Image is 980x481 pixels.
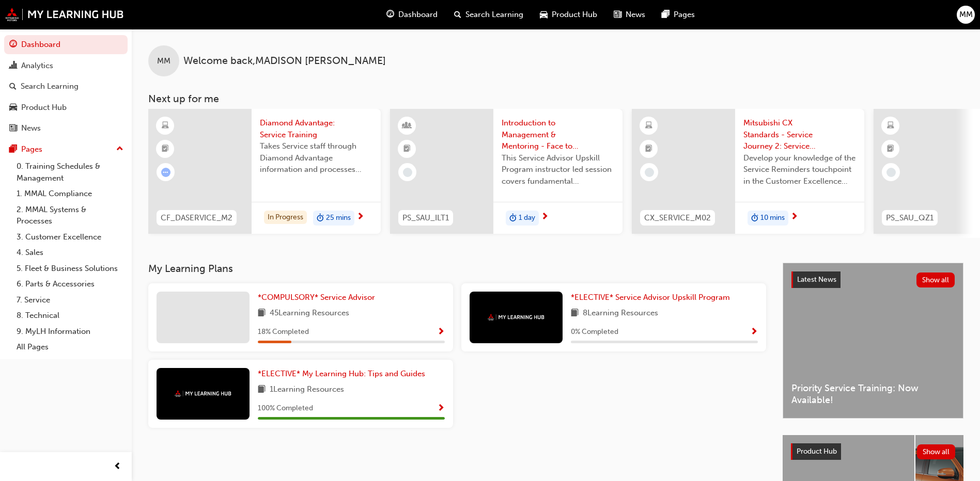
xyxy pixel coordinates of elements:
span: Product Hub [552,9,597,21]
span: Diamond Advantage: Service Training [260,117,372,140]
a: PS_SAU_ILT1Introduction to Management & Mentoring - Face to Face Instructor Led Training (Service... [390,109,623,234]
span: 45 Learning Resources [270,307,349,320]
a: Search Learning [4,77,128,96]
a: Analytics [4,56,128,75]
span: learningRecordVerb_ATTEMPT-icon [161,168,170,177]
span: Introduction to Management & Mentoring - Face to Face Instructor Led Training (Service Advisor Up... [502,117,614,152]
span: Show Progress [750,328,758,337]
button: Show all [916,272,955,287]
span: 1 Learning Resources [270,383,344,396]
span: 1 day [519,212,535,224]
a: *ELECTIVE* Service Advisor Upskill Program [571,292,734,303]
span: news-icon [9,124,17,133]
span: prev-icon [114,460,121,473]
span: duration-icon [751,212,758,225]
span: Show Progress [437,328,445,337]
span: Latest News [797,275,836,284]
a: 9. MyLH Information [12,324,128,340]
a: All Pages [12,339,128,355]
span: MM [157,55,170,67]
span: next-icon [790,213,798,222]
span: learningRecordVerb_NONE-icon [645,168,654,177]
span: CF_DASERVICE_M2 [161,212,232,224]
span: Welcome back , MADISON [PERSON_NAME] [183,55,386,67]
span: guage-icon [386,8,394,21]
img: mmal [175,390,231,397]
button: DashboardAnalyticsSearch LearningProduct HubNews [4,33,128,140]
div: News [21,122,41,134]
span: book-icon [258,307,266,320]
a: Product Hub [4,98,128,117]
a: Latest NewsShow allPriority Service Training: Now Available! [783,263,963,419]
a: 5. Fleet & Business Solutions [12,261,128,277]
span: Dashboard [398,9,438,21]
span: learningRecordVerb_NONE-icon [886,168,896,177]
a: 3. Customer Excellence [12,229,128,245]
button: Pages [4,140,128,159]
span: car-icon [540,8,548,21]
span: pages-icon [9,145,17,154]
a: CF_DASERVICE_M2Diamond Advantage: Service TrainingTakes Service staff through Diamond Advantage i... [148,109,381,234]
div: Product Hub [21,102,67,114]
span: PS_SAU_ILT1 [402,212,449,224]
span: MM [959,9,973,21]
a: search-iconSearch Learning [446,4,532,25]
a: 1. MMAL Compliance [12,186,128,202]
a: 4. Sales [12,245,128,261]
a: 7. Service [12,292,128,308]
span: book-icon [571,307,579,320]
a: 2. MMAL Systems & Processes [12,202,128,229]
span: booktick-icon [887,142,894,156]
button: Show all [917,444,956,459]
div: Analytics [21,60,53,72]
span: PS_SAU_QZ1 [886,212,934,224]
a: Dashboard [4,35,128,54]
span: CX_SERVICE_M02 [644,212,711,224]
span: search-icon [9,82,17,91]
a: 8. Technical [12,308,128,324]
span: Mitsubishi CX Standards - Service Journey 2: Service Reminders [743,117,856,152]
a: *ELECTIVE* My Learning Hub: Tips and Guides [258,368,429,380]
button: Show Progress [437,326,445,339]
div: Pages [21,143,42,155]
img: mmal [5,8,124,21]
span: 0 % Completed [571,326,618,338]
span: Pages [674,9,695,21]
h3: Next up for me [132,93,980,105]
span: next-icon [541,213,549,222]
span: 10 mins [760,212,785,224]
div: In Progress [264,211,307,225]
span: next-icon [356,213,364,222]
a: CX_SERVICE_M02Mitsubishi CX Standards - Service Journey 2: Service RemindersDevelop your knowledg... [632,109,864,234]
span: *ELECTIVE* Service Advisor Upskill Program [571,293,730,302]
img: mmal [488,314,545,320]
span: Search Learning [465,9,523,21]
span: Product Hub [797,447,837,456]
span: 25 mins [326,212,351,224]
a: 6. Parts & Accessories [12,276,128,292]
span: learningResourceType_ELEARNING-icon [162,119,169,133]
button: MM [957,6,975,24]
span: Develop your knowledge of the Service Reminders touchpoint in the Customer Excellence (CX) Servic... [743,152,856,187]
a: 0. Training Schedules & Management [12,158,128,186]
span: car-icon [9,103,17,113]
button: Show Progress [750,326,758,339]
span: up-icon [116,142,123,156]
button: Show Progress [437,402,445,415]
span: booktick-icon [403,142,411,156]
span: learningResourceType_ELEARNING-icon [645,119,652,133]
span: News [626,9,645,21]
a: pages-iconPages [654,4,703,25]
h3: My Learning Plans [148,263,766,275]
span: learningResourceType_ELEARNING-icon [887,119,894,133]
span: *ELECTIVE* My Learning Hub: Tips and Guides [258,369,425,378]
span: learningRecordVerb_NONE-icon [403,168,412,177]
a: *COMPULSORY* Service Advisor [258,292,379,303]
a: News [4,119,128,138]
span: chart-icon [9,61,17,71]
div: Search Learning [21,81,79,92]
span: duration-icon [317,212,324,225]
span: 18 % Completed [258,326,309,338]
